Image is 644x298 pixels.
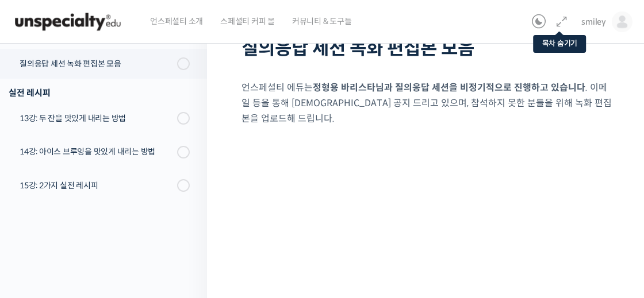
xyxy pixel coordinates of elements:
div: 14강: 아이스 브루잉을 맛있게 내리는 방법 [20,145,174,158]
span: 설정 [178,220,191,229]
a: 대화 [76,203,148,231]
p: 언스페셜티 에듀는 . 이메일 등을 통해 [DEMOGRAPHIC_DATA] 공지 드리고 있으며, 참석하지 못한 분들을 위해 녹화 편집본을 업로드해 드립니다. [241,80,615,126]
span: 홈 [36,220,43,229]
h1: 질의응답 세션 녹화 편집본 모음 [241,37,615,59]
div: 질의응답 세션 녹화 편집본 모음 [20,57,174,70]
a: 설정 [148,203,221,231]
span: 대화 [105,220,119,230]
div: 실전 레시피 [9,85,190,100]
a: 홈 [3,203,76,231]
div: 13강: 두 잔을 맛있게 내리는 방법 [20,112,174,125]
strong: 정형용 바리스타님과 질의응답 세션을 비정기적으로 진행하고 있습니다 [313,82,585,94]
div: 15강: 2가지 실전 레시피 [20,179,174,192]
span: smiley [581,17,606,27]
